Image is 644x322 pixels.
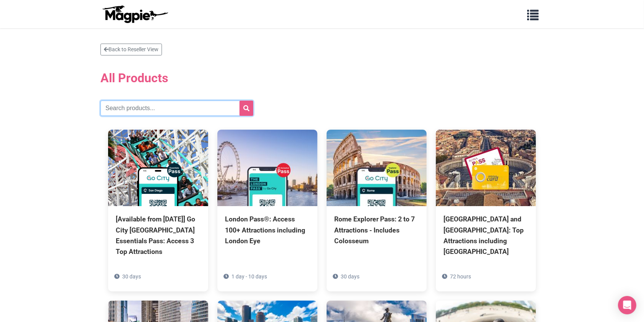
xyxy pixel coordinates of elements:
a: [Available from [DATE]] Go City [GEOGRAPHIC_DATA] Essentials Pass: Access 3 Top Attractions 30 days [108,130,208,291]
span: 30 days [122,273,141,280]
a: [GEOGRAPHIC_DATA] and [GEOGRAPHIC_DATA]: Top Attractions including [GEOGRAPHIC_DATA] 72 hours [436,130,536,291]
a: Back to Reseller View [100,44,162,55]
span: 1 day - 10 days [231,273,267,280]
div: London Pass®: Access 100+ Attractions including London Eye [225,214,310,246]
h2: All Products [100,71,544,85]
div: Rome Explorer Pass: 2 to 7 Attractions - Includes Colosseum [334,214,419,246]
img: London Pass®: Access 100+ Attractions including London Eye [217,130,317,206]
div: [Available from [DATE]] Go City [GEOGRAPHIC_DATA] Essentials Pass: Access 3 Top Attractions [116,214,201,257]
img: logo-ab69f6fb50320c5b225c76a69d11143b.png [100,5,169,23]
a: London Pass®: Access 100+ Attractions including London Eye 1 day - 10 days [217,130,317,280]
div: Open Intercom Messenger [618,296,636,314]
a: Rome Explorer Pass: 2 to 7 Attractions - Includes Colosseum 30 days [327,130,427,280]
span: 72 hours [450,273,471,280]
div: [GEOGRAPHIC_DATA] and [GEOGRAPHIC_DATA]: Top Attractions including [GEOGRAPHIC_DATA] [443,214,528,257]
img: Rome and Vatican Pass: Top Attractions including Colosseum [436,130,536,206]
img: Rome Explorer Pass: 2 to 7 Attractions - Includes Colosseum [327,130,427,206]
input: Search products... [100,101,253,116]
span: 30 days [341,273,359,280]
img: [Available from 4 August] Go City San Diego Essentials Pass: Access 3 Top Attractions [108,130,208,206]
